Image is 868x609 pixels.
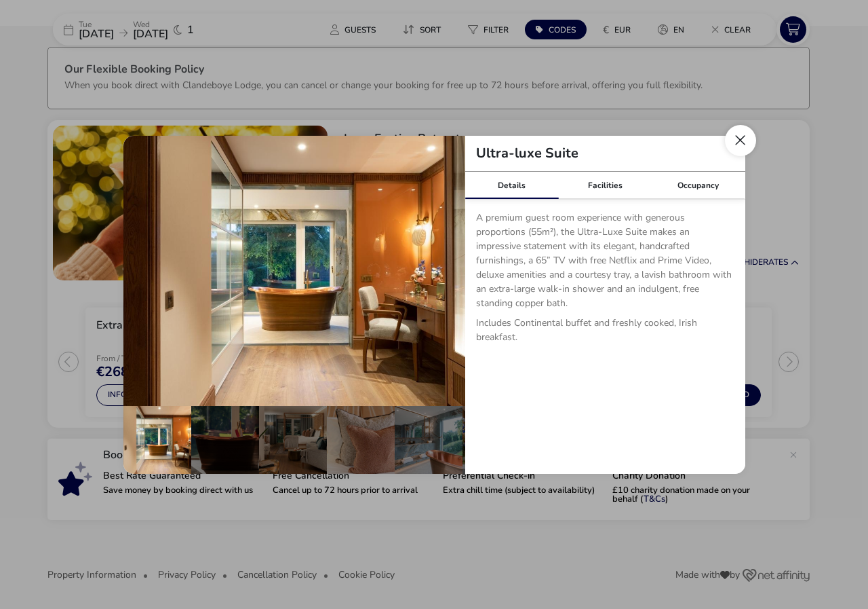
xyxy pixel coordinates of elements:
img: c492ba811264d2b5094686a6a74fabb26a4cc2d8c8e0c4a7caf117844e8fda9b [123,136,465,406]
div: Details [465,172,559,199]
div: Occupancy [652,172,745,199]
div: Facilities [558,172,652,199]
div: details [123,136,745,474]
h2: Ultra-luxe Suite [465,147,589,160]
p: Includes Continental buffet and freshly cooked, Irish breakfast. [476,316,734,350]
p: A premium guest room experience with generous proportions (55m²), the Ultra-Luxe Suite makes an i... [476,210,734,316]
button: Close dialog [725,125,756,156]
